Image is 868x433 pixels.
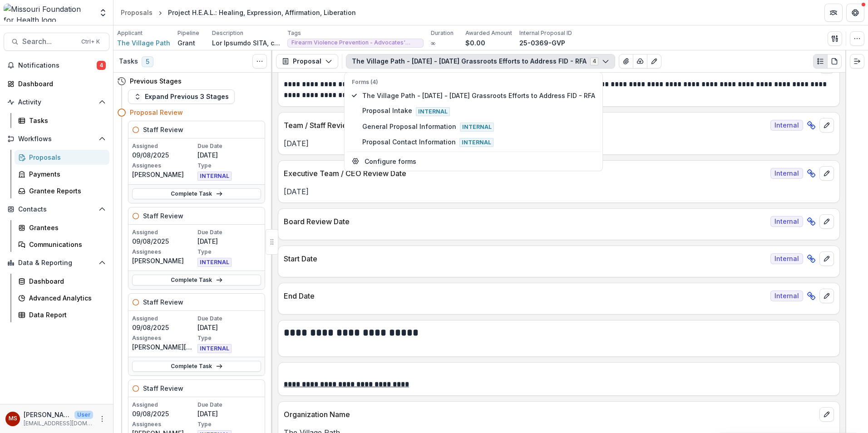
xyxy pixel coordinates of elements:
p: [DATE] [197,236,261,246]
span: The Village Path - [DATE] - [DATE] Grassroots Efforts to Address FID - RFA [362,91,595,100]
button: Partners [824,4,843,22]
button: PDF view [827,54,842,69]
p: Type [197,248,261,256]
p: Lor Ipsumdo SITA, c adipiscing elitseddo eiusmod te 0558 in Ut. Labor, Etdolore, ma aliquaeni ad ... [212,38,280,48]
p: Type [197,334,261,342]
span: INTERNAL [197,344,232,353]
p: Due Date [197,142,261,150]
p: [PERSON_NAME][US_STATE] [132,342,196,352]
p: Executive Team / CEO Review Date [284,168,767,179]
p: Assigned [132,315,196,323]
p: User [74,411,93,419]
span: Internal [460,123,494,132]
a: Proposals [117,6,156,19]
button: Open Workflows [4,132,109,146]
p: Team / Staff Review Date [284,120,767,131]
button: edit [819,407,834,422]
span: Notifications [18,62,97,69]
p: 09/08/2025 [132,409,196,418]
p: Description [212,29,243,37]
p: [DATE] [284,186,834,197]
p: 25-0369-GVP [519,38,565,48]
button: Plaintext view [813,54,828,69]
p: Forms (4) [352,78,595,86]
span: Contacts [18,206,95,213]
div: Marcel Scaife [9,416,17,422]
h5: Staff Review [143,297,183,307]
h5: Staff Review [143,125,183,134]
p: Organization Name [284,409,816,420]
p: Assignees [132,248,196,256]
span: Firearm Violence Prevention - Advocates' Network and Capacity Building - Innovation Funding [291,39,419,46]
p: Due Date [197,315,261,323]
div: Grantees [29,223,102,232]
p: Board Review Date [284,216,767,227]
p: Internal Proposal ID [519,29,572,37]
button: Edit as form [647,54,661,69]
span: Internal [770,216,803,227]
div: Ctrl + K [79,37,102,47]
p: Assignees [132,334,196,342]
p: Due Date [197,401,261,409]
p: Awarded Amount [465,29,512,37]
p: Assigned [132,228,196,236]
button: Open entity switcher [97,4,109,22]
a: Proposals [15,150,109,165]
h4: Proposal Review [130,108,183,117]
span: General Proposal Information [362,122,595,132]
div: Tasks [29,116,102,125]
span: Search... [22,37,76,46]
p: [DATE] [197,409,261,418]
span: Activity [18,98,95,106]
button: Proposal [276,54,338,69]
a: Tasks [15,113,109,128]
p: Assignees [132,162,196,170]
p: Due Date [197,228,261,236]
p: ∞ [431,38,435,48]
button: The Village Path - [DATE] - [DATE] Grassroots Efforts to Address FID - RFA4 [346,54,615,69]
button: Expand right [850,54,864,69]
button: Open Data & Reporting [4,256,109,270]
a: Data Report [15,307,109,322]
button: Expand Previous 3 Stages [128,89,235,104]
h3: Tasks [119,58,138,65]
p: [DATE] [197,150,261,160]
p: Assignees [132,420,196,428]
a: The Village Path [117,38,170,48]
p: [PERSON_NAME] [24,410,71,419]
p: Applicant [117,29,143,37]
span: Proposal Contact Information [362,137,595,147]
p: Start Date [284,253,767,264]
a: Grantee Reports [15,183,109,198]
a: Payments [15,167,109,182]
p: 09/08/2025 [132,150,196,160]
div: Dashboard [29,276,102,286]
p: [EMAIL_ADDRESS][DOMAIN_NAME] [24,419,93,428]
p: Type [197,162,261,170]
div: Grantee Reports [29,186,102,196]
span: 4 [97,61,106,70]
span: INTERNAL [197,258,232,267]
p: Tags [287,29,301,37]
button: edit [819,118,834,133]
p: Grant [178,38,195,48]
button: More [97,413,108,424]
h5: Staff Review [143,211,183,221]
a: Dashboard [4,76,109,91]
span: Internal [770,253,803,264]
p: Assigned [132,401,196,409]
button: Toggle View Cancelled Tasks [252,54,267,69]
div: Proposals [121,8,153,17]
a: Complete Task [132,361,261,372]
div: Data Report [29,310,102,320]
nav: breadcrumb [117,6,360,19]
p: Assigned [132,142,196,150]
p: $0.00 [465,38,485,48]
p: [PERSON_NAME] [132,256,196,266]
p: Duration [431,29,454,37]
p: Type [197,420,261,428]
button: edit [819,251,834,266]
button: Search... [4,33,109,51]
div: Project H.E.A.L.: Healing, Expression, Affirmation, Liberation [168,8,356,17]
